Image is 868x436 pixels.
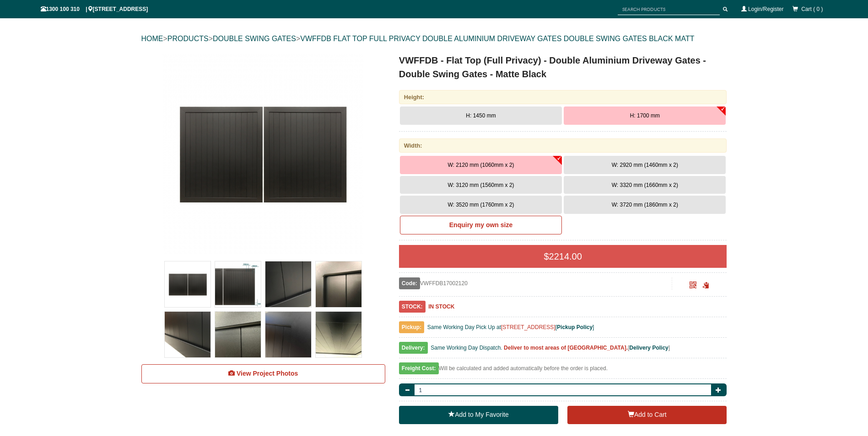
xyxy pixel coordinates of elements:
[400,216,562,235] a: Enquiry my own size
[165,312,210,357] img: VWFFDB - Flat Top (Full Privacy) - Double Aluminium Driveway Gates - Double Swing Gates - Matte B...
[399,53,727,81] h1: VWFFDB - Flat Top (Full Privacy) - Double Aluminium Driveway Gates - Double Swing Gates - Matte B...
[449,221,512,229] b: Enquiry my own size
[265,312,311,357] img: VWFFDB - Flat Top (Full Privacy) - Double Aluminium Driveway Gates - Double Swing Gates - Matte B...
[400,176,562,194] button: W: 3120 mm (1560mm x 2)
[400,156,562,174] button: W: 2120 mm (1060mm x 2)
[564,176,726,194] button: W: 3320 mm (1660mm x 2)
[141,35,163,43] a: HOME
[237,370,298,377] span: View Project Photos
[564,156,726,174] button: W: 2920 mm (1460mm x 2)
[567,406,727,424] button: Add to Cart
[399,362,439,374] span: Freight Cost:
[564,106,726,125] button: H: 1700 mm
[612,202,678,208] span: W: 3720 mm (1860mm x 2)
[612,162,678,168] span: W: 2920 mm (1460mm x 2)
[400,106,562,125] button: H: 1450 mm
[316,312,361,357] img: VWFFDB - Flat Top (Full Privacy) - Double Aluminium Driveway Gates - Double Swing Gates - Matte B...
[215,261,261,307] img: VWFFDB - Flat Top (Full Privacy) - Double Aluminium Driveway Gates - Double Swing Gates - Matte B...
[557,324,593,330] a: Pickup Policy
[399,342,727,358] div: [ ]
[504,345,628,351] b: Deliver to most areas of [GEOGRAPHIC_DATA].
[447,162,514,168] span: W: 2120 mm (1060mm x 2)
[41,6,148,12] span: 1300 100 310 | [STREET_ADDRESS]
[564,196,726,214] button: W: 3720 mm (1860mm x 2)
[629,345,668,351] a: Delivery Policy
[549,251,582,261] span: 2214.00
[630,112,660,119] span: H: 1700 mm
[428,303,454,310] b: IN STOCK
[162,53,364,255] img: VWFFDB - Flat Top (Full Privacy) - Double Aluminium Driveway Gates - Double Swing Gates - Matte B...
[399,245,727,268] div: $
[685,191,868,404] iframe: LiveChat chat widget
[399,321,424,333] span: Pickup:
[431,345,502,351] span: Same Working Day Dispatch.
[399,277,420,289] span: Code:
[265,261,311,307] img: VWFFDB - Flat Top (Full Privacy) - Double Aluminium Driveway Gates - Double Swing Gates - Matte B...
[141,364,385,383] a: View Project Photos
[447,182,514,188] span: W: 3120 mm (1560mm x 2)
[399,90,727,104] div: Height:
[618,4,720,15] input: SEARCH PRODUCTS
[399,342,428,354] span: Delivery:
[142,53,384,255] a: VWFFDB - Flat Top (Full Privacy) - Double Aluminium Driveway Gates - Double Swing Gates - Matte B...
[316,261,361,307] img: VWFFDB - Flat Top (Full Privacy) - Double Aluminium Driveway Gates - Double Swing Gates - Matte B...
[427,324,594,330] span: Same Working Day Pick Up at [ ]
[399,277,672,289] div: VWFFDB17002120
[748,6,783,12] a: Login/Register
[141,24,727,53] div: > > >
[213,35,296,43] a: DOUBLE SWING GATES
[399,301,426,313] span: STOCK:
[300,35,694,43] a: VWFFDB FLAT TOP FULL PRIVACY DOUBLE ALUMINIUM DRIVEWAY GATES DOUBLE SWING GATES BLACK MATT
[399,406,558,424] a: Add to My Favorite
[399,138,727,153] div: Width:
[501,324,555,330] a: [STREET_ADDRESS]
[399,363,727,379] div: Will be calculated and added automatically before the order is placed.
[165,261,210,307] img: VWFFDB - Flat Top (Full Privacy) - Double Aluminium Driveway Gates - Double Swing Gates - Matte B...
[400,196,562,214] button: W: 3520 mm (1760mm x 2)
[801,6,823,12] span: Cart ( 0 )
[447,202,514,208] span: W: 3520 mm (1760mm x 2)
[612,182,678,188] span: W: 3320 mm (1660mm x 2)
[466,112,496,119] span: H: 1450 mm
[167,35,209,43] a: PRODUCTS
[215,312,261,357] img: VWFFDB - Flat Top (Full Privacy) - Double Aluminium Driveway Gates - Double Swing Gates - Matte B...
